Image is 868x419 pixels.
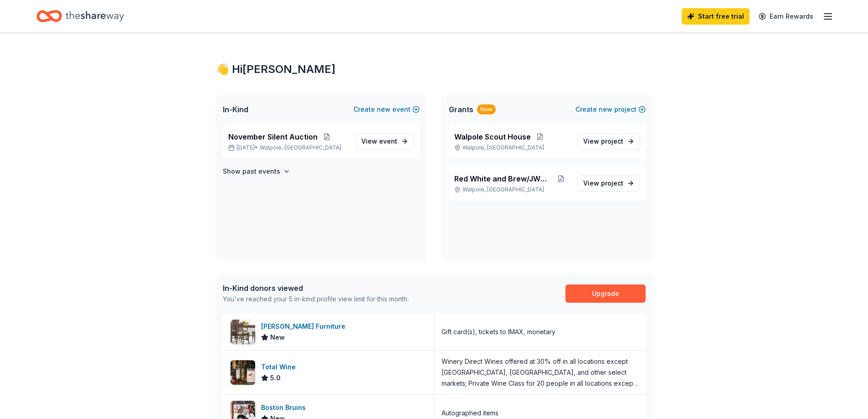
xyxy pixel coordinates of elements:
div: Winery Direct Wines offered at 30% off in all locations except [GEOGRAPHIC_DATA], [GEOGRAPHIC_DAT... [442,356,638,389]
div: New [477,104,496,114]
div: 👋 Hi [PERSON_NAME] [216,62,653,77]
p: Walpole, [GEOGRAPHIC_DATA] [454,186,570,193]
div: Boston Bruins [261,402,309,413]
div: [PERSON_NAME] Furniture [261,321,349,332]
div: Gift card(s), tickets to IMAX, monetary [442,326,555,337]
span: View [583,178,623,189]
span: project [601,137,623,145]
div: In-Kind donors viewed [223,283,409,294]
img: Image for Jordan's Furniture [231,320,255,344]
span: Red White and Brew/JWCW [454,173,552,184]
p: Walpole, [GEOGRAPHIC_DATA] [454,144,570,151]
span: New [270,332,285,343]
p: [DATE] • [228,144,348,151]
div: Total Wine [261,362,299,372]
a: Home [36,5,124,27]
span: new [599,104,612,115]
span: project [601,179,623,187]
a: View project [577,133,640,150]
span: In-Kind [223,104,248,115]
span: November Silent Auction [228,131,318,142]
div: Autographed items [442,408,498,419]
h4: Show past events [223,166,280,177]
span: View [361,136,397,147]
button: Show past events [223,166,290,177]
span: event [379,137,397,145]
span: 5.0 [270,372,281,383]
span: Walpole Scout House [454,131,531,142]
a: View project [577,175,640,191]
span: View [583,136,623,147]
span: new [377,104,390,115]
a: Earn Rewards [753,8,819,25]
button: Createnewproject [575,104,646,115]
button: Createnewevent [354,104,420,115]
span: Grants [449,104,473,115]
a: View event [355,133,414,150]
a: Upgrade [565,285,646,303]
span: Walpole, [GEOGRAPHIC_DATA] [260,144,341,151]
div: You've reached your 5 in-kind profile view limit for this month. [223,294,409,305]
img: Image for Total Wine [231,360,255,385]
a: Start free trial [682,8,750,25]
